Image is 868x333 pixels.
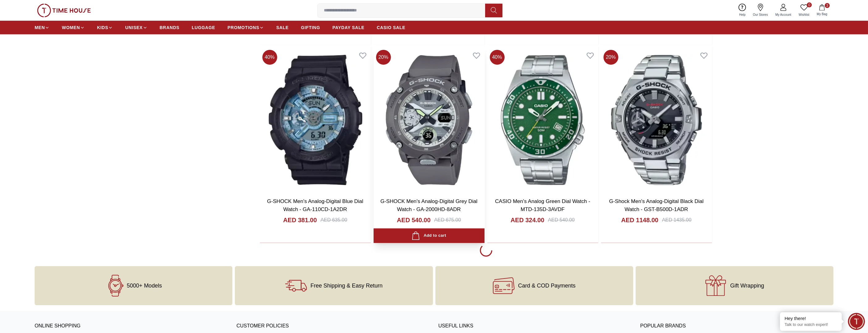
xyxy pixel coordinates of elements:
h3: Popular Brands [640,322,833,331]
a: CASIO Men's Analog Green Dial Watch - MTD-135D-3AVDF [495,198,590,212]
span: 0 [807,2,812,7]
a: PAYDAY SALE [332,22,364,33]
span: CASIO SALE [377,24,405,31]
span: Help [737,12,748,17]
img: G-SHOCK Men's Analog-Digital Blue Dial Watch - GA-110CD-1A2DR [260,47,371,192]
a: UNISEX [125,22,147,33]
div: AED 540.00 [548,216,574,224]
span: GIFTING [301,24,320,31]
h3: CUSTOMER POLICIES [236,322,430,331]
a: G-SHOCK Men's Analog-Digital Grey Dial Watch - GA-2000HD-8ADR [380,198,477,212]
h4: AED 324.00 [510,216,544,224]
img: G-SHOCK Men's Analog-Digital Grey Dial Watch - GA-2000HD-8ADR [374,47,485,192]
span: 20 % [603,50,618,65]
span: SALE [276,24,289,31]
h4: AED 381.00 [283,216,317,224]
span: Card & COD Payments [518,283,576,289]
span: Wishlist [796,12,812,17]
a: BRANDS [160,22,180,33]
button: 3My Bag [813,3,831,18]
span: PAYDAY SALE [332,24,364,31]
a: LUGGAGE [192,22,215,33]
span: LUGGAGE [192,24,215,31]
span: My Account [773,12,794,17]
span: UNISEX [125,24,142,31]
div: Add to cart [412,231,446,240]
a: Our Stores [749,2,772,18]
div: Chat Widget [848,313,865,330]
span: Our Stores [751,12,770,17]
span: 40 % [262,50,277,65]
a: G-Shock Men's Analog-Digital Black Dial Watch - GST-B500D-1ADR [609,198,704,212]
a: 0Wishlist [795,2,813,18]
a: CASIO SALE [377,22,405,33]
a: WOMEN [62,22,85,33]
h3: USEFUL LINKS [438,322,632,331]
a: KIDS [97,22,113,33]
span: 3 [825,3,830,8]
button: Add to cart [374,228,485,243]
span: MEN [35,24,45,31]
span: WOMEN [62,24,80,31]
span: Free Shipping & Easy Return [311,283,383,289]
div: Hey there! [785,315,837,322]
img: G-Shock Men's Analog-Digital Black Dial Watch - GST-B500D-1ADR [601,47,712,192]
span: KIDS [97,24,108,31]
span: 20 % [376,50,391,65]
a: GIFTING [301,22,320,33]
div: AED 635.00 [320,216,347,224]
h4: AED 1148.00 [621,216,658,224]
span: 40 % [490,50,505,65]
span: BRANDS [160,24,180,31]
span: My Bag [814,12,830,16]
img: CASIO Men's Analog Green Dial Watch - MTD-135D-3AVDF [487,47,598,192]
h3: ONLINE SHOPPING [35,322,228,331]
a: SALE [276,22,289,33]
a: PROMOTIONS [227,22,264,33]
span: PROMOTIONS [227,24,259,31]
a: G-SHOCK Men's Analog-Digital Blue Dial Watch - GA-110CD-1A2DR [267,198,363,212]
a: Help [735,2,749,18]
img: ... [37,4,91,17]
span: Gift Wrapping [730,283,764,289]
span: 5000+ Models [127,283,162,289]
div: AED 1435.00 [662,216,691,224]
p: Talk to our watch expert! [785,322,837,327]
div: AED 675.00 [434,216,461,224]
a: MEN [35,22,49,33]
h4: AED 540.00 [397,216,430,224]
